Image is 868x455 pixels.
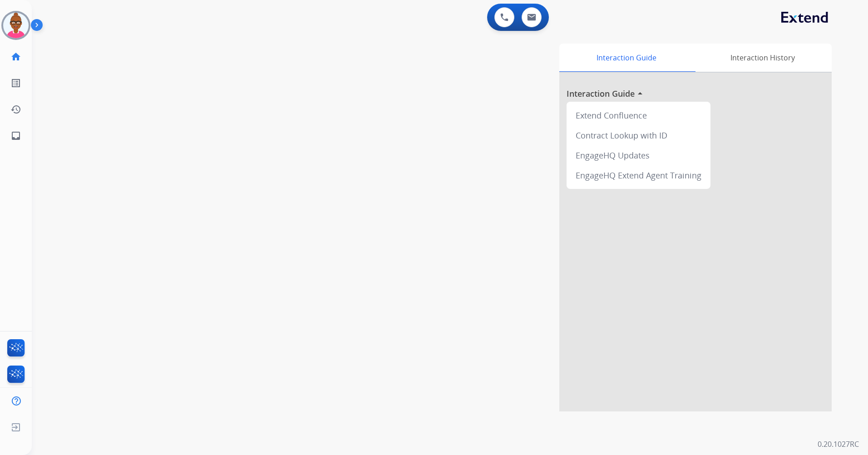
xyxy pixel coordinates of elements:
[693,44,832,72] div: Interaction History
[559,44,693,72] div: Interaction Guide
[10,51,21,62] mat-icon: home
[10,104,21,115] mat-icon: history
[10,78,21,89] mat-icon: list_alt
[570,145,707,165] div: EngageHQ Updates
[570,125,707,145] div: Contract Lookup with ID
[3,13,29,38] img: avatar
[570,165,707,185] div: EngageHQ Extend Agent Training
[818,439,859,450] p: 0.20.1027RC
[570,105,707,125] div: Extend Confluence
[10,130,21,141] mat-icon: inbox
